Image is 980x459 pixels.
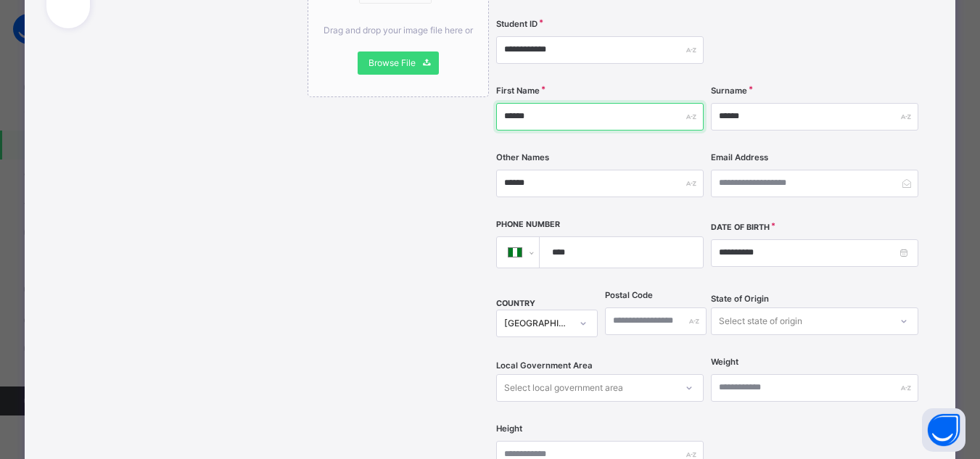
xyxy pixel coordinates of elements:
label: Weight [711,356,738,368]
label: Height [496,423,522,435]
span: Drag and drop your image file here or [324,25,473,36]
div: Select state of origin [719,307,802,335]
label: Phone Number [496,219,560,231]
label: Postal Code [605,289,653,302]
div: [GEOGRAPHIC_DATA] [504,317,571,330]
label: Date of Birth [711,222,770,233]
span: State of Origin [711,293,769,305]
label: First Name [496,85,540,97]
span: Local Government Area [496,360,593,372]
label: Surname [711,85,747,97]
div: Select local government area [504,374,623,402]
label: Other Names [496,152,549,164]
label: Email Address [711,152,768,164]
label: Student ID [496,18,538,30]
span: Browse File [368,57,416,70]
button: Open asap [922,408,965,452]
span: COUNTRY [496,299,535,308]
